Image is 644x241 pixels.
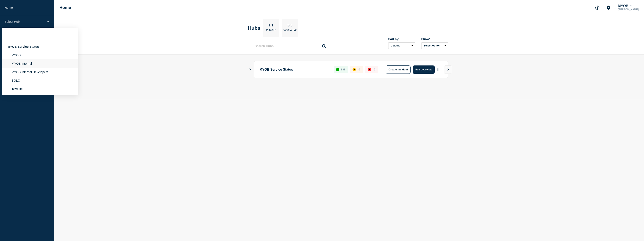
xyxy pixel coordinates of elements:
[249,68,251,71] button: Show Connected Hubs
[353,68,356,71] div: affected
[359,68,360,71] p: 0
[2,51,78,59] li: MYOB
[248,25,260,31] h2: Hubs
[266,29,276,33] p: Primary
[2,42,78,51] div: MYOB Service Status
[2,85,78,93] li: TestSIte
[617,4,633,8] button: MYOB
[286,23,294,29] p: 5/5
[593,3,602,12] button: Support
[2,59,78,68] li: MYOB Internal
[336,68,339,71] div: up
[5,20,44,23] p: Select Hub
[413,65,434,74] button: See overview
[59,5,71,10] h1: Home
[388,37,415,41] div: Sort by:
[368,68,371,71] div: down
[604,3,613,12] button: Account settings
[388,42,415,49] select: Sort by
[421,37,448,41] div: Show:
[259,65,329,74] p: MYOB Service Status
[386,65,411,74] button: Create incident
[2,76,78,85] li: SOLO
[267,23,275,29] p: 1/1
[617,8,639,11] p: [PERSON_NAME]
[374,68,375,71] p: 0
[435,66,441,73] button: More actions
[341,68,346,71] p: 137
[421,42,448,49] button: Select option
[2,68,78,76] li: MYOB Internal Developers
[444,65,452,74] button: View
[283,29,296,33] p: Connected
[250,42,328,50] input: Search Hubs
